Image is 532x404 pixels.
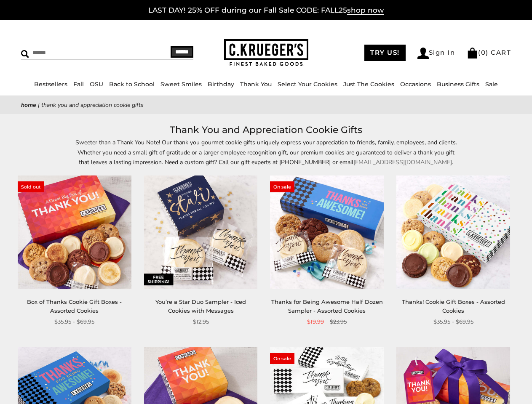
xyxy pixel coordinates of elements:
img: Box of Thanks Cookie Gift Boxes - Assorted Cookies [18,175,131,289]
span: $35.95 - $69.95 [54,317,94,326]
a: Back to School [109,80,155,88]
span: $19.99 [307,317,324,326]
a: You’re a Star Duo Sampler - Iced Cookies with Messages [155,298,246,314]
a: Birthday [208,80,234,88]
a: Thank You [240,80,272,88]
a: LAST DAY! 25% OFF during our Fall Sale CODE: FALL25shop now [148,6,384,15]
img: Thanks for Being Awesome Half Dozen Sampler - Assorted Cookies [270,175,384,289]
a: [EMAIL_ADDRESS][DOMAIN_NAME] [353,158,452,166]
img: Account [417,48,429,59]
span: $12.95 [193,317,209,326]
a: Select Your Cookies [278,80,337,88]
p: Sweeter than a Thank You Note! Our thank you gourmet cookie gifts uniquely express your appreciat... [72,138,460,167]
a: Bestsellers [34,80,67,88]
img: You’re a Star Duo Sampler - Iced Cookies with Messages [144,175,258,289]
span: $23.95 [330,317,347,326]
nav: breadcrumbs [21,100,511,110]
input: Search [21,46,133,59]
span: $35.95 - $69.95 [433,317,473,326]
span: On sale [270,181,294,192]
a: Thanks for Being Awesome Half Dozen Sampler - Assorted Cookies [271,298,383,314]
a: Sweet Smiles [160,80,202,88]
span: | [38,101,40,109]
span: shop now [347,6,384,15]
a: Just The Cookies [343,80,394,88]
iframe: Sign Up via Text for Offers [7,372,87,397]
a: TRY US! [364,45,406,61]
a: Occasions [400,80,431,88]
a: Home [21,101,36,109]
span: On sale [270,353,294,364]
span: Sold out [18,181,44,192]
img: Thanks! Cookie Gift Boxes - Assorted Cookies [396,175,510,289]
a: Fall [73,80,84,88]
a: Sign In [417,48,455,59]
a: Sale [485,80,498,88]
h1: Thank You and Appreciation Cookie Gifts [34,122,498,138]
a: Box of Thanks Cookie Gift Boxes - Assorted Cookies [27,298,122,314]
a: (0) CART [467,48,511,56]
img: C.KRUEGER'S [224,39,308,66]
span: 0 [481,48,486,56]
img: Search [21,50,29,58]
span: Thank You and Appreciation Cookie Gifts [41,101,144,109]
a: Business Gifts [437,80,479,88]
a: OSU [90,80,103,88]
a: Thanks! Cookie Gift Boxes - Assorted Cookies [402,298,505,314]
img: Bag [467,48,478,58]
